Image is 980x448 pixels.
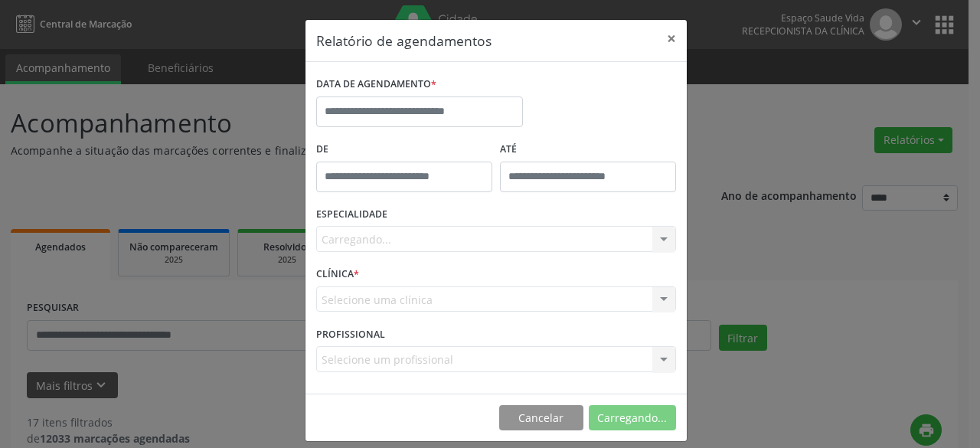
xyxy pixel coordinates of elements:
[316,138,492,162] label: De
[316,31,492,51] h5: Relatório de agendamentos
[656,20,687,57] button: Close
[499,405,583,431] button: Cancelar
[316,322,385,346] label: PROFISSIONAL
[589,405,676,431] button: Carregando...
[316,203,387,227] label: ESPECIALIDADE
[316,263,359,286] label: CLÍNICA
[500,138,676,162] label: ATÉ
[316,73,436,96] label: DATA DE AGENDAMENTO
